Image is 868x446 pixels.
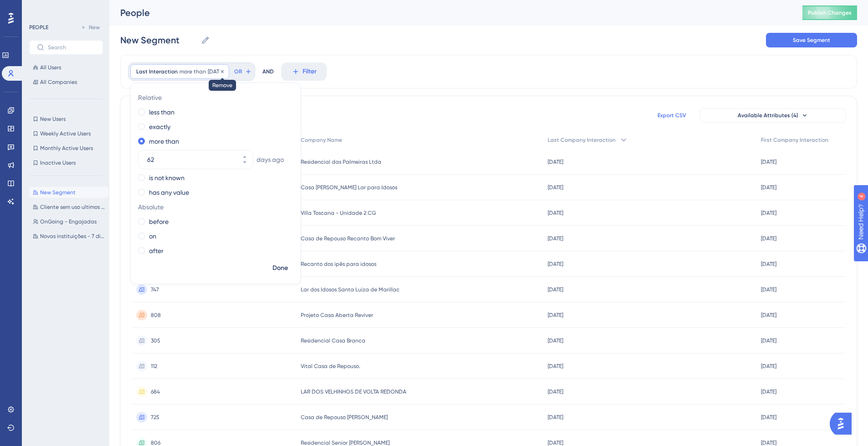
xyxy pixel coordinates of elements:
time: [DATE] [761,312,776,318]
button: Export CSV [649,108,694,123]
span: Export CSV [657,112,686,119]
label: is not known [149,172,185,183]
time: [DATE] [761,286,776,293]
span: 725 [151,414,159,421]
span: OnGoing - Engajadas [40,218,97,225]
time: [DATE] [548,235,563,242]
div: People [120,6,780,19]
time: [DATE] [761,389,776,395]
span: Casa de Repouso Recanto Bom Viver [301,235,395,242]
time: [DATE] [548,337,563,344]
span: Absolute [138,202,289,213]
span: Projeto Casa Aberta Reviver [301,311,373,319]
span: Lar dos Idosos Santa Luiza de Marillac [301,286,400,293]
button: Filter [281,62,327,81]
span: Need Help? [21,2,57,13]
iframe: UserGuiding AI Assistant Launcher [830,410,857,437]
label: exactly [149,121,170,132]
label: more than [149,136,179,147]
time: [DATE] [548,389,563,395]
time: [DATE] [548,159,563,165]
time: [DATE] [548,286,563,293]
span: days ago [257,154,284,165]
button: OR [233,64,253,79]
button: New Segment [29,187,108,198]
span: Inactive Users [40,159,76,166]
div: AND [262,62,274,81]
span: New Users [40,115,66,123]
time: [DATE] [761,235,776,242]
span: Villa Toscana - Unidade 2 CG [301,209,376,217]
button: Novas instituições - 7 dias [29,231,108,242]
span: Last Company Interaction [548,136,616,144]
span: New [89,24,100,31]
div: 4 [63,5,66,12]
label: after [149,245,164,256]
time: [DATE] [761,414,776,420]
span: Relative [138,92,289,103]
span: New Segment [40,189,76,196]
span: All Companies [40,78,77,86]
span: Cliente sem uso ultimos 7 dias [40,203,105,211]
span: Residencial Casa Branca [301,337,365,344]
time: [DATE] [548,261,563,267]
span: 305 [151,337,160,344]
span: Novas instituições - 7 dias [40,233,105,240]
span: Company Name [301,136,342,144]
span: Weekly Active Users [40,130,91,137]
button: Inactive Users [29,157,103,168]
time: [DATE] [548,312,563,318]
span: Recanto dos ipês para idosos [301,260,376,268]
label: on [149,231,156,242]
button: All Users [29,62,103,73]
span: Filter [303,66,317,77]
span: First Company Interaction [761,136,828,144]
button: Available Attributes (4) [700,108,846,123]
span: 684 [151,388,160,395]
time: [DATE] [761,210,776,216]
time: [DATE] [761,159,776,165]
time: [DATE] [761,337,776,344]
time: [DATE] [548,363,563,369]
span: Casa de Repouso [PERSON_NAME] [301,414,388,421]
label: less than [149,107,175,118]
div: PEOPLE [29,24,48,31]
button: Done [267,260,293,276]
button: Save Segment [766,33,857,47]
span: 112 [151,363,157,370]
label: has any value [149,187,189,198]
span: All Users [40,64,61,71]
time: [DATE] [761,363,776,369]
span: OR [234,68,242,75]
span: Publish Changes [808,9,852,16]
span: Vital Casa de Repouso. [301,363,360,370]
button: New Users [29,114,103,124]
span: 808 [151,311,161,319]
time: [DATE] [761,184,776,191]
input: Search [48,44,95,51]
time: [DATE] [548,184,563,191]
span: more than [180,68,206,75]
time: [DATE] [761,440,776,446]
button: Monthly Active Users [29,143,103,154]
span: Monthly Active Users [40,145,93,152]
time: [DATE] [548,210,563,216]
time: [DATE] [548,440,563,446]
button: Cliente sem uso ultimos 7 dias [29,202,108,213]
span: 747 [151,286,159,293]
span: LAR DOS VELHINHOS DE VOLTA REDONDA [301,388,406,395]
span: Residencial das Palmeiras Ltda [301,158,381,166]
button: Weekly Active Users [29,128,103,139]
span: Available Attributes (4) [738,112,798,119]
input: Segment Name [120,34,197,47]
time: [DATE] [761,261,776,267]
label: before [149,216,169,227]
span: Last Interaction [136,68,178,75]
button: New [77,22,103,33]
span: [DATE] [208,68,223,75]
button: OnGoing - Engajadas [29,216,108,227]
span: Done [272,263,288,274]
span: Save Segment [793,36,830,44]
button: Publish Changes [802,5,857,20]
